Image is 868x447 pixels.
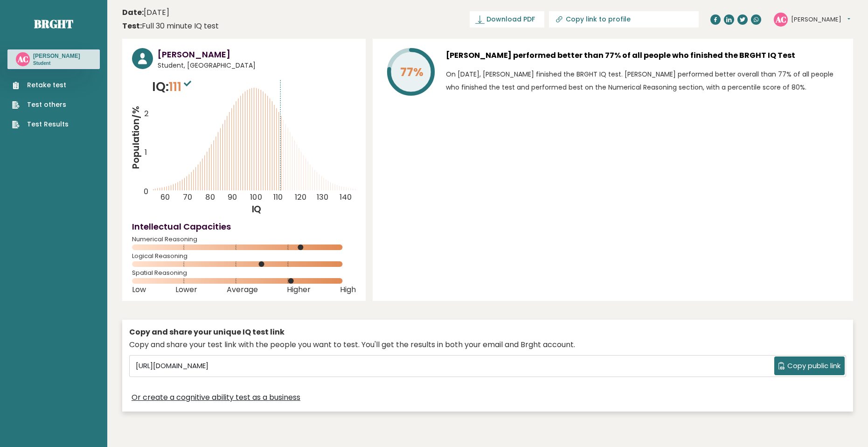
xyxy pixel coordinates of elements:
[252,203,262,216] tspan: IQ
[486,14,535,24] span: Download PDF
[774,356,845,375] button: Copy public link
[227,288,258,292] span: Average
[132,254,356,258] span: Logical Reasoning
[17,54,28,64] text: AC
[205,192,215,203] tspan: 80
[145,147,147,158] tspan: 1
[317,192,329,203] tspan: 130
[273,192,283,203] tspan: 110
[129,327,846,338] div: Copy and share your unique IQ test link
[144,186,149,197] tspan: 0
[122,21,142,31] b: Test:
[132,237,356,241] span: Numerical Reasoning
[129,106,142,169] tspan: Population/%
[446,48,843,63] h3: [PERSON_NAME] performed better than 77% of all people who finished the BRGHT IQ Test
[12,80,69,90] a: Retake test
[340,192,352,203] tspan: 140
[340,288,356,292] span: High
[228,192,237,203] tspan: 90
[158,61,356,70] span: Student, [GEOGRAPHIC_DATA]
[775,14,786,24] text: AC
[183,192,193,203] tspan: 70
[33,60,80,67] p: Student
[446,68,843,94] p: On [DATE], [PERSON_NAME] finished the BRGHT IQ test. [PERSON_NAME] performed better overall than ...
[132,271,356,275] span: Spatial Reasoning
[470,11,544,28] a: Download PDF
[122,7,144,18] b: Date:
[158,48,356,61] h3: [PERSON_NAME]
[132,288,146,292] span: Low
[250,192,263,203] tspan: 100
[34,16,73,31] a: Brght
[132,392,300,403] a: Or create a cognitive ability test as a business
[33,52,80,60] h3: [PERSON_NAME]
[132,220,356,233] h4: Intellectual Capacities
[144,108,149,119] tspan: 2
[175,288,197,292] span: Lower
[791,15,850,24] button: [PERSON_NAME]
[400,64,424,80] tspan: 77%
[287,288,311,292] span: Higher
[129,339,846,350] div: Copy and share your test link with the people you want to test. You'll get the results in both yo...
[295,192,307,203] tspan: 120
[12,100,69,110] a: Test others
[160,192,170,203] tspan: 60
[12,119,69,129] a: Test Results
[122,21,219,32] div: Full 30 minute IQ test
[152,77,194,96] p: IQ:
[787,361,840,371] span: Copy public link
[169,78,194,95] span: 111
[122,7,169,18] time: [DATE]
